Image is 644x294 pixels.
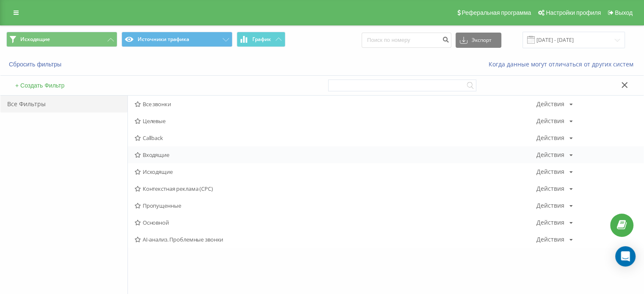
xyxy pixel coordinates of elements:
button: Источники трафика [122,32,232,47]
span: Исходящие [20,36,50,43]
span: Выход [615,9,633,16]
button: + Создать Фильтр [13,82,67,89]
div: Действия [536,203,564,209]
button: График [237,32,285,47]
span: Основной [135,220,536,225]
span: График [252,36,271,42]
div: Действия [536,135,564,141]
div: Действия [536,118,564,124]
div: Действия [536,220,564,225]
div: Действия [536,186,564,192]
span: Контекстная реклама (CPC) [135,186,536,192]
span: Callback [135,135,536,141]
div: Действия [536,236,564,242]
span: AI-анализ. Проблемные звонки [135,236,536,242]
a: Когда данные могут отличаться от других систем [489,60,638,68]
span: Все звонки [135,101,536,107]
span: Входящие [135,152,536,158]
div: Все Фильтры [0,96,127,113]
span: Исходящие [135,169,536,175]
div: Действия [536,169,564,175]
span: Пропущенные [135,203,536,209]
input: Поиск по номеру [362,33,451,48]
div: Действия [536,101,564,107]
span: Реферальная программа [462,9,531,16]
button: Сбросить фильтры [6,60,66,68]
button: Экспорт [456,33,501,48]
span: Настройки профиля [546,9,601,16]
div: Open Intercom Messenger [615,246,636,267]
div: Действия [536,152,564,158]
span: Целевые [135,118,536,124]
button: Исходящие [6,32,117,47]
button: Закрыть [619,81,631,90]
